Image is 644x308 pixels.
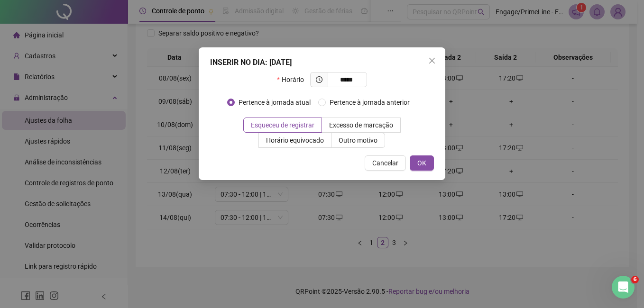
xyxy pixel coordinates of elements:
[410,155,434,171] button: OK
[365,155,406,171] button: Cancelar
[372,158,398,168] span: Cancelar
[316,76,322,83] span: clock-circle
[251,121,314,129] span: Esqueceu de registrar
[417,158,426,168] span: OK
[631,276,639,283] span: 6
[329,121,393,129] span: Excesso de marcação
[277,72,310,87] label: Horário
[266,136,324,144] span: Horário equivocado
[339,136,377,144] span: Outro motivo
[424,53,440,68] button: Close
[612,276,635,299] iframe: Intercom live chat
[428,57,436,64] span: close
[326,97,414,108] span: Pertence à jornada anterior
[235,97,314,108] span: Pertence à jornada atual
[210,57,434,68] div: INSERIR NO DIA : [DATE]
